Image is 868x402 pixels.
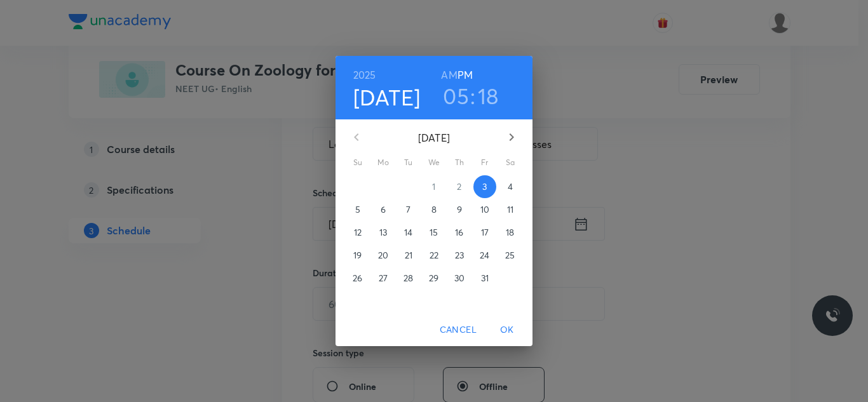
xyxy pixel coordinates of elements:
button: 11 [499,198,522,221]
button: 24 [473,244,496,267]
button: 13 [372,221,395,244]
button: 25 [499,244,522,267]
span: Su [346,156,369,169]
button: 17 [473,221,496,244]
p: 12 [354,226,362,239]
span: We [423,156,445,169]
button: 26 [346,267,369,290]
p: [DATE] [372,130,496,145]
p: 22 [430,249,438,262]
button: 10 [473,198,496,221]
button: 8 [423,198,445,221]
p: 5 [355,203,360,216]
button: 18 [478,83,499,109]
p: 9 [457,203,462,216]
button: 3 [473,175,496,198]
p: 10 [480,203,489,216]
button: 6 [372,198,395,221]
button: 19 [346,244,369,267]
button: 23 [448,244,471,267]
span: Cancel [440,322,477,338]
p: 17 [481,226,489,239]
p: 11 [507,203,513,216]
button: 5 [346,198,369,221]
button: 14 [397,221,420,244]
button: 22 [423,244,445,267]
p: 26 [353,272,362,285]
p: 20 [378,249,388,262]
p: 29 [429,272,438,285]
button: 27 [372,267,395,290]
p: 8 [431,203,437,216]
p: 18 [506,226,514,239]
h3: : [470,83,475,109]
button: 15 [423,221,445,244]
p: 14 [404,226,412,239]
button: 4 [499,175,522,198]
span: Fr [473,156,496,169]
p: 4 [508,180,513,193]
button: 16 [448,221,471,244]
p: 23 [455,249,464,262]
button: 05 [443,83,469,109]
p: 13 [379,226,387,239]
button: PM [458,66,473,84]
button: 7 [397,198,420,221]
p: 7 [406,203,410,216]
p: 21 [405,249,412,262]
p: 25 [505,249,515,262]
button: 9 [448,198,471,221]
button: 30 [448,267,471,290]
p: 31 [481,272,489,285]
p: 30 [454,272,465,285]
button: 12 [346,221,369,244]
button: Cancel [435,318,482,342]
span: OK [492,322,522,338]
p: 19 [353,249,362,262]
button: 28 [397,267,420,290]
p: 27 [379,272,388,285]
button: AM [441,66,457,84]
p: 28 [403,272,413,285]
button: 21 [397,244,420,267]
p: 6 [381,203,386,216]
button: 31 [473,267,496,290]
span: Mo [372,156,395,169]
button: 20 [372,244,395,267]
button: 18 [499,221,522,244]
span: Sa [499,156,522,169]
span: Th [448,156,471,169]
p: 24 [480,249,489,262]
button: OK [487,318,527,342]
button: 2025 [353,66,376,84]
p: 3 [482,180,487,193]
span: Tu [397,156,420,169]
button: 29 [423,267,445,290]
p: 15 [430,226,438,239]
p: 16 [455,226,463,239]
button: [DATE] [353,84,421,111]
